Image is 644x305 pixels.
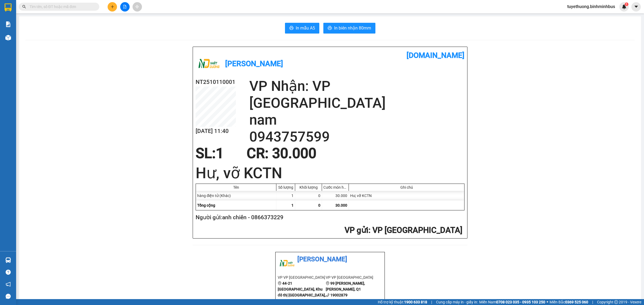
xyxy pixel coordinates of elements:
div: 0 [295,191,322,200]
span: environment [326,281,330,285]
strong: 0708 023 035 - 0935 103 250 [496,300,545,304]
input: Tìm tên, số ĐT hoặc mã đơn [30,4,93,10]
button: printerIn mẫu A5 [285,23,319,34]
span: 30.000 [335,203,347,207]
sup: 1 [625,2,628,6]
span: question-circle [6,270,11,275]
img: warehouse-icon [5,35,11,40]
span: CR : 30.000 [247,145,316,162]
b: [DOMAIN_NAME] [407,51,464,60]
span: printer [289,26,294,31]
span: | [431,299,432,305]
b: 19002879 [330,293,347,297]
span: Miền Bắc [550,299,588,305]
span: environment [278,281,281,285]
h2: : VP [GEOGRAPHIC_DATA] [196,225,462,236]
h1: Hư, vỡ KCTN [196,163,464,184]
span: tuyethuong.binhminhbus [563,3,619,10]
span: search [22,5,26,9]
span: aim [135,5,139,9]
button: plus [108,2,117,12]
span: 1 [625,2,627,6]
span: 1 [291,203,294,207]
span: ⚪️ [547,301,548,303]
span: In biên nhận 80mm [334,25,371,31]
span: printer [328,26,332,31]
span: file-add [123,5,127,9]
li: [PERSON_NAME] [278,254,382,265]
strong: 0369 525 060 [565,300,588,304]
div: Khối lượng [297,185,320,189]
h2: VP Nhận: VP [GEOGRAPHIC_DATA] [249,78,464,111]
span: Tổng cộng [197,203,215,207]
h2: NT2510110001 [196,78,236,87]
div: 1 [276,191,295,200]
div: Cước món hàng [323,185,347,189]
span: caret-down [634,4,639,9]
span: Hỗ trợ kỹ thuật: [378,299,427,305]
span: plus [111,5,114,9]
span: | [592,299,593,305]
span: message [6,294,11,299]
div: Ghi chú [350,185,463,189]
img: icon-new-feature [622,4,627,9]
h2: Người gửi: anh chiến - 0866373229 [196,213,462,222]
span: 0 [318,203,320,207]
span: 1 [216,145,224,162]
img: logo.jpg [278,254,297,273]
li: VP VP [GEOGRAPHIC_DATA] [326,274,374,280]
img: logo.jpg [196,51,222,78]
li: VP VP [GEOGRAPHIC_DATA] [278,274,326,280]
button: printerIn biên nhận 80mm [323,23,375,34]
img: warehouse-icon [5,257,11,263]
img: logo-vxr [5,3,12,12]
span: Miền Nam [479,299,545,305]
h2: [DATE] 11:40 [196,127,236,136]
div: 30.000 [322,191,349,200]
h2: 0943757599 [249,128,464,145]
span: SL: [196,145,216,162]
div: Tên [197,185,275,189]
img: solution-icon [5,21,11,27]
button: aim [133,2,142,12]
div: hàng điện tử (Khác) [196,191,276,200]
button: file-add [120,2,130,12]
span: phone [326,293,330,297]
h2: nam [249,111,464,128]
span: notification [6,282,11,287]
div: Số lượng [278,185,294,189]
span: VP gửi [345,225,368,235]
div: Hư, vỡ KCTN [349,191,464,200]
button: caret-down [631,2,641,12]
span: copyright [614,300,618,304]
b: 99 [PERSON_NAME], [PERSON_NAME], Q1 [326,281,365,291]
span: In mẫu A5 [296,25,315,31]
span: Cung cấp máy in - giấy in: [436,299,478,305]
strong: 1900 633 818 [404,300,427,304]
b: [PERSON_NAME] [225,59,283,68]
